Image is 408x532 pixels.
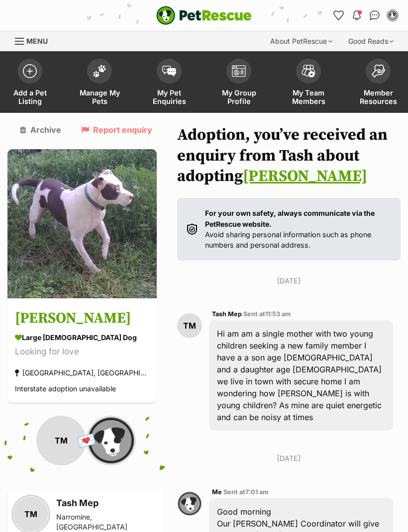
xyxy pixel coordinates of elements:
a: Menu [15,31,55,49]
img: pet-enquiries-icon-7e3ad2cf08bfb03b45e93fb7055b45f3efa6380592205ae92323e6603595dc1f.svg [162,66,176,77]
div: TM [177,313,202,338]
a: My Team Members [274,54,343,113]
img: Milo [7,149,157,298]
a: Favourites [331,7,347,23]
a: My Group Profile [204,54,274,113]
button: Notifications [349,7,365,23]
a: Conversations [367,7,383,23]
div: TM [36,416,86,465]
img: Animal Welfare League NSW - Dubbo Branch profile pic [86,416,136,465]
h3: Tash Mep [56,496,159,510]
div: large [DEMOGRAPHIC_DATA] Dog [15,333,149,343]
p: Avoid sharing personal information such as phone numbers and personal address. [205,208,391,250]
img: member-resources-icon-8e73f808a243e03378d46382f2149f9095a855e16c252ad45f914b54edf8863c.svg [371,64,385,78]
a: PetRescue [156,6,252,25]
img: logo-e224e6f780fb5917bec1dbf3a21bbac754714ae5b6737aabdf751b685950b380.svg [156,6,252,25]
img: Adoption Coordinator profile pic [177,491,202,516]
div: [GEOGRAPHIC_DATA], [GEOGRAPHIC_DATA] [15,366,149,380]
span: Manage My Pets [77,89,122,105]
span: Menu [26,37,48,45]
a: My Pet Enquiries [134,54,204,113]
h3: [PERSON_NAME] [15,308,149,330]
div: TM [13,497,48,532]
span: Member Resources [356,89,401,105]
p: [DATE] [177,275,401,286]
span: My Team Members [286,89,331,105]
div: Looking for love [15,346,149,359]
span: 💌 [75,430,98,451]
span: Sent at [243,310,291,318]
img: add-pet-listing-icon-0afa8454b4691262ce3f59096e99ab1cd57d4a30225e0717b998d2c9b9846f56.svg [23,64,37,78]
img: notifications-46538b983faf8c2785f20acdc204bb7945ddae34d4c08c2a6579f10ce5e182be.svg [353,10,361,20]
div: Hi am am a single mother with two young children seeking a new family member I have a a son age [... [209,320,393,431]
img: manage-my-pets-icon-02211641906a0b7f246fdf0571729dbe1e7629f14944591b6c1af311fb30b64b.svg [93,65,106,78]
div: Good Reads [341,31,401,51]
img: chat-41dd97257d64d25036548639549fe6c8038ab92f7586957e7f3b1b290dea8141.svg [370,10,380,20]
img: team-members-icon-5396bd8760b3fe7c0b43da4ab00e1e3bb1a5d9ba89233759b79545d2d3fc5d0d.svg [302,65,315,78]
img: group-profile-icon-3fa3cf56718a62981997c0bc7e787c4b2cf8bcc04b72c1350f741eb67cf2f40e.svg [232,65,246,77]
a: Archive [20,125,61,134]
img: Adoption Coordinator profile pic [388,10,398,20]
ul: Account quick links [331,7,401,23]
div: About PetRescue [263,31,339,51]
a: Manage My Pets [65,54,134,113]
a: [PERSON_NAME] [243,167,367,186]
button: My account [385,7,401,23]
span: Interstate adoption unavailable [15,385,116,393]
div: Narromine, [GEOGRAPHIC_DATA] [56,512,159,532]
a: Report enquiry [81,125,152,134]
span: My Group Profile [216,89,261,105]
span: My Pet Enquiries [147,89,192,105]
strong: For your own safety, always communicate via the PetRescue website. [205,209,375,228]
span: 11:53 am [265,310,291,318]
h1: Adoption, you’ve received an enquiry from Tash about adopting [177,125,401,187]
span: Me [212,488,222,496]
span: 7:01 am [245,488,269,496]
span: Add a Pet Listing [7,89,52,105]
p: [DATE] [177,453,401,463]
a: [PERSON_NAME] large [DEMOGRAPHIC_DATA] Dog Looking for love [GEOGRAPHIC_DATA], [GEOGRAPHIC_DATA] ... [7,300,157,403]
span: Sent at [223,488,269,496]
span: Tash Mep [212,310,242,318]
